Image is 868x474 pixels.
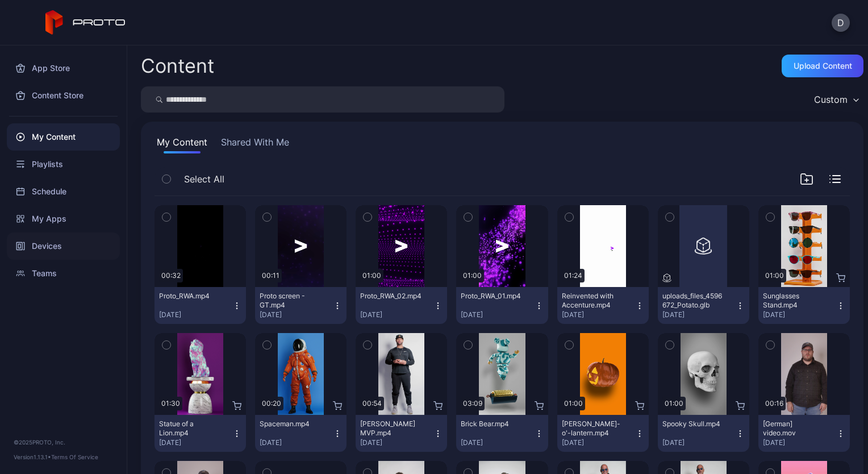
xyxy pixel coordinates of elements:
div: Proto_RWA.mp4 [159,292,222,301]
button: Proto screen - GT.mp4[DATE] [255,287,347,324]
a: Teams [7,260,120,287]
div: [DATE] [360,310,433,319]
div: Reinvented with Accenture.mp4 [562,292,624,310]
div: Proto_RWA_01.mp4 [461,292,523,301]
button: My Content [155,135,210,153]
button: Spaceman.mp4[DATE] [255,415,347,452]
button: Custom [808,86,863,113]
div: Upload Content [794,61,852,70]
button: [PERSON_NAME] MVP.mp4[DATE] [356,415,447,452]
div: [DATE] [763,310,836,319]
button: uploads_files_4596672_Potato.glb[DATE] [658,287,749,324]
div: [DATE] [562,310,635,319]
button: D [832,14,850,32]
button: Shared With Me [219,135,291,153]
button: Spooky Skull.mp4[DATE] [658,415,749,452]
a: My Content [7,123,120,151]
div: [DATE] [159,310,232,319]
div: Brick Bear.mp4 [461,419,523,429]
span: Select All [184,172,224,186]
div: [DATE] [763,438,836,447]
div: Jack-o'-lantern.mp4 [562,419,624,438]
a: Terms Of Service [51,454,98,460]
button: Proto_RWA_02.mp4[DATE] [356,287,447,324]
div: Spaceman.mp4 [260,419,322,429]
button: Proto_RWA.mp4[DATE] [155,287,246,324]
button: Statue of a Lion.mp4[DATE] [155,415,246,452]
div: [German] video.mov [763,419,825,438]
div: uploads_files_4596672_Potato.glb [662,292,725,310]
a: Content Store [7,82,120,109]
div: [DATE] [260,438,333,447]
span: Version 1.13.1 • [14,454,51,460]
div: [DATE] [461,438,534,447]
div: © 2025 PROTO, Inc. [14,438,113,447]
div: Statue of a Lion.mp4 [159,419,222,438]
a: Schedule [7,178,120,205]
div: [DATE] [360,438,433,447]
button: [PERSON_NAME]-o'-lantern.mp4[DATE] [557,415,649,452]
div: Albert Pujols MVP.mp4 [360,419,423,438]
div: [DATE] [159,438,232,447]
div: [DATE] [260,310,333,319]
button: Sunglasses Stand.mp4[DATE] [758,287,850,324]
button: Brick Bear.mp4[DATE] [456,415,548,452]
div: [DATE] [662,438,736,447]
div: [DATE] [461,310,534,319]
button: Reinvented with Accenture.mp4[DATE] [557,287,649,324]
div: Custom [814,94,848,105]
a: App Store [7,55,120,82]
div: Content [141,56,214,76]
button: Proto_RWA_01.mp4[DATE] [456,287,548,324]
div: Spooky Skull.mp4 [662,419,725,429]
div: [DATE] [662,310,736,319]
button: [German] video.mov[DATE] [758,415,850,452]
a: Devices [7,232,120,260]
a: My Apps [7,205,120,232]
a: Playlists [7,151,120,178]
div: Sunglasses Stand.mp4 [763,292,825,310]
div: Proto screen - GT.mp4 [260,292,322,310]
div: [DATE] [562,438,635,447]
button: Upload Content [782,55,863,77]
div: Proto_RWA_02.mp4 [360,292,423,301]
